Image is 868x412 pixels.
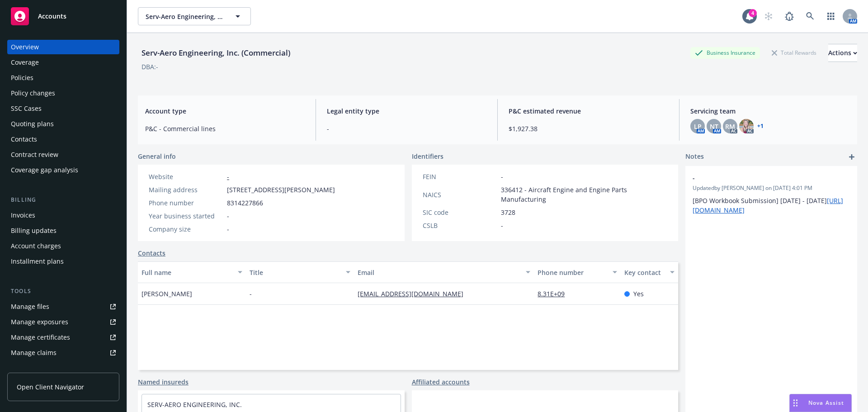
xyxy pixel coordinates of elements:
[138,152,176,161] span: General info
[7,40,119,54] a: Overview
[354,261,534,283] button: Email
[11,315,68,329] div: Manage exposures
[11,361,53,375] div: Manage BORs
[227,211,229,221] span: -
[147,400,242,409] a: SERV-AERO ENGINEERING, INC.
[423,221,497,230] div: CSLB
[501,172,503,181] span: -
[7,223,119,238] a: Billing updates
[327,106,486,116] span: Legal entity type
[145,124,305,133] span: P&C - Commercial lines
[11,101,42,116] div: SSC Cases
[412,152,443,161] span: Identifiers
[327,124,486,133] span: -
[227,185,335,194] span: [STREET_ADDRESS][PERSON_NAME]
[227,198,263,208] span: 8314227866
[423,208,497,217] div: SIC code
[149,211,223,221] div: Year business started
[725,122,735,131] span: RM
[423,190,497,199] div: NAICS
[789,394,852,412] button: Nova Assist
[693,196,850,215] p: [BPO Workbook Submission] [DATE] - [DATE]
[7,86,119,100] a: Policy changes
[138,261,246,283] button: Full name
[227,172,229,181] a: -
[412,377,470,387] a: Affiliated accounts
[138,248,165,258] a: Contacts
[142,289,192,298] span: [PERSON_NAME]
[7,361,119,375] a: Manage BORs
[358,289,471,298] a: [EMAIL_ADDRESS][DOMAIN_NAME]
[7,71,119,85] a: Policies
[509,124,668,133] span: $1,927.38
[11,132,37,147] div: Contacts
[739,119,754,133] img: photo
[7,287,119,296] div: Tools
[11,147,58,162] div: Contract review
[142,268,232,277] div: Full name
[780,7,798,25] a: Report a Bug
[11,163,78,177] div: Coverage gap analysis
[11,254,64,269] div: Installment plans
[801,7,819,25] a: Search
[7,4,119,29] a: Accounts
[7,254,119,269] a: Installment plans
[38,13,66,20] span: Accounts
[759,7,778,25] a: Start snowing
[501,221,503,230] span: -
[149,224,223,234] div: Company size
[11,71,33,85] div: Policies
[693,173,826,183] span: -
[7,330,119,345] a: Manage certificates
[11,208,35,223] div: Invoices
[808,399,844,407] span: Nova Assist
[11,40,39,54] div: Overview
[7,195,119,204] div: Billing
[11,330,70,345] div: Manage certificates
[11,299,49,314] div: Manage files
[149,185,223,194] div: Mailing address
[7,346,119,360] a: Manage claims
[509,106,668,116] span: P&C estimated revenue
[690,106,850,116] span: Servicing team
[767,47,821,58] div: Total Rewards
[138,47,294,59] div: Serv-Aero Engineering, Inc. (Commercial)
[633,289,644,298] span: Yes
[790,394,801,412] div: Drag to move
[501,185,668,204] span: 336412 - Aircraft Engine and Engine Parts Manufacturing
[11,55,39,70] div: Coverage
[846,152,857,162] a: add
[17,382,84,392] span: Open Client Navigator
[534,261,620,283] button: Phone number
[250,268,340,277] div: Title
[621,261,678,283] button: Key contact
[423,172,497,181] div: FEIN
[685,166,857,222] div: -Updatedby [PERSON_NAME] on [DATE] 4:01 PM[BPO Workbook Submission] [DATE] - [DATE][URL][DOMAIN_N...
[7,132,119,147] a: Contacts
[822,7,840,25] a: Switch app
[149,172,223,181] div: Website
[246,261,354,283] button: Title
[538,268,607,277] div: Phone number
[250,289,252,298] span: -
[149,198,223,208] div: Phone number
[624,268,665,277] div: Key contact
[690,47,760,58] div: Business Insurance
[227,224,229,234] span: -
[11,117,54,131] div: Quoting plans
[710,122,718,131] span: NT
[11,86,55,100] div: Policy changes
[7,147,119,162] a: Contract review
[757,123,764,129] a: +1
[138,7,251,25] button: Serv-Aero Engineering, Inc. (Commercial)
[11,346,57,360] div: Manage claims
[7,208,119,223] a: Invoices
[828,44,857,62] button: Actions
[145,106,305,116] span: Account type
[11,223,57,238] div: Billing updates
[146,12,224,21] span: Serv-Aero Engineering, Inc. (Commercial)
[7,315,119,329] a: Manage exposures
[358,268,520,277] div: Email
